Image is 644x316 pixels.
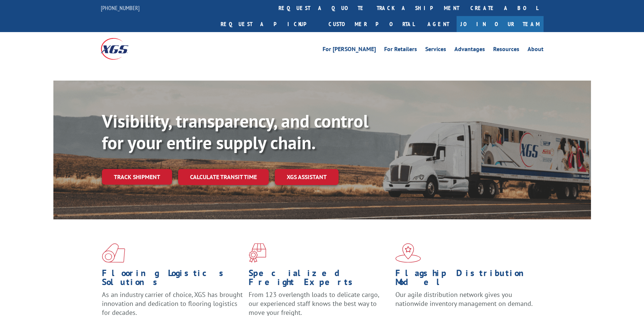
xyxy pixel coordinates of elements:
a: Advantages [454,46,485,54]
a: Customer Portal [323,16,420,32]
a: Track shipment [102,169,172,185]
a: [PHONE_NUMBER] [101,4,140,12]
h1: Specialized Freight Experts [249,269,390,290]
h1: Flagship Distribution Model [395,269,536,290]
a: About [528,46,544,54]
img: xgs-icon-flagship-distribution-model-red [395,243,421,263]
span: Our agile distribution network gives you nationwide inventory management on demand. [395,290,533,308]
a: For [PERSON_NAME] [323,46,376,54]
img: xgs-icon-total-supply-chain-intelligence-red [102,243,125,263]
a: Resources [493,46,519,54]
a: Services [425,46,446,54]
a: XGS ASSISTANT [275,169,339,185]
a: Agent [420,16,457,32]
a: Request a pickup [215,16,323,32]
h1: Flooring Logistics Solutions [102,269,243,290]
a: Join Our Team [457,16,544,32]
img: xgs-icon-focused-on-flooring-red [249,243,266,263]
a: For Retailers [384,46,417,54]
a: Calculate transit time [178,169,269,185]
b: Visibility, transparency, and control for your entire supply chain. [102,109,368,154]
